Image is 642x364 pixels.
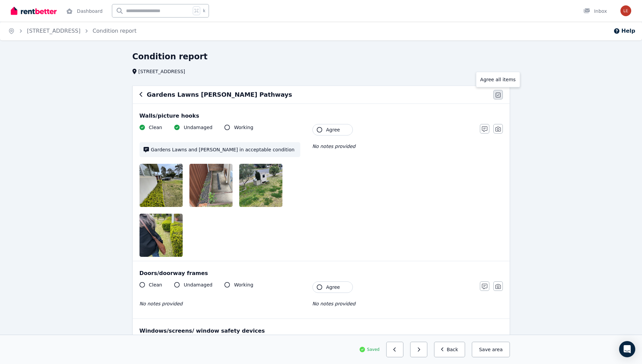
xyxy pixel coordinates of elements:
[11,6,57,16] img: RentBetter
[184,281,212,288] span: Undamaged
[476,72,520,87] div: Agree all items
[27,28,81,34] a: [STREET_ADDRESS]
[140,269,503,277] div: Doors/doorway frames
[140,164,197,207] img: A29047B5-2D67-449D-BCE1-F0ACE6AFDD51.heic
[147,90,292,99] h6: Gardens Lawns [PERSON_NAME] Pathways
[434,342,465,357] button: Back
[151,146,296,153] span: Gardens Lawns and [PERSON_NAME] in acceptable condition
[619,341,635,357] div: Open Intercom Messenger
[149,124,162,131] span: Clean
[312,144,356,149] span: No notes provided
[326,284,340,291] span: Agree
[326,126,340,133] span: Agree
[140,327,503,335] div: Windows/screens/ window safety devices
[132,51,208,62] h1: Condition report
[234,281,253,288] span: Working
[139,68,185,75] span: [STREET_ADDRESS]
[312,124,353,135] button: Agree
[140,112,503,120] div: Walls/picture hooks
[93,28,136,34] a: Condition report
[239,164,297,207] img: 2995CE1E-927B-45F2-B30F-C7DF8370312E.heic
[189,164,247,207] img: 7CFF173C-B1C5-4AF2-817B-9A3197ACAFB2.heic
[367,347,379,352] span: Saved
[312,301,356,306] span: No notes provided
[234,124,253,131] span: Working
[140,214,197,257] img: C9B71494-EA38-495D-AA41-2D90C55E2D6F.heic
[184,124,212,131] span: Undamaged
[472,342,510,357] button: Save area
[583,8,607,14] div: Inbox
[620,5,631,16] img: Lemuel Ramos
[203,8,205,13] span: k
[312,281,353,293] button: Agree
[149,281,162,288] span: Clean
[492,346,502,353] span: area
[613,27,635,35] button: Help
[140,301,183,306] span: No notes provided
